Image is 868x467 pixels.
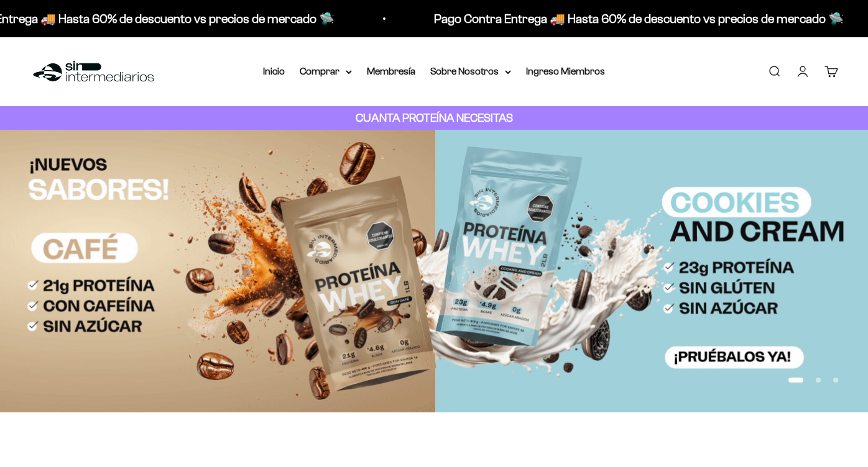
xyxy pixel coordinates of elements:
[367,66,415,76] a: Membresía
[430,63,511,79] summary: Sobre Nosotros
[356,111,513,124] strong: CUANTA PROTEÍNA NECESITAS
[300,63,352,79] summary: Comprar
[526,66,605,76] a: Ingreso Miembros
[263,66,285,76] a: Inicio
[433,9,843,29] p: Pago Contra Entrega 🚚 Hasta 60% de descuento vs precios de mercado 🛸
